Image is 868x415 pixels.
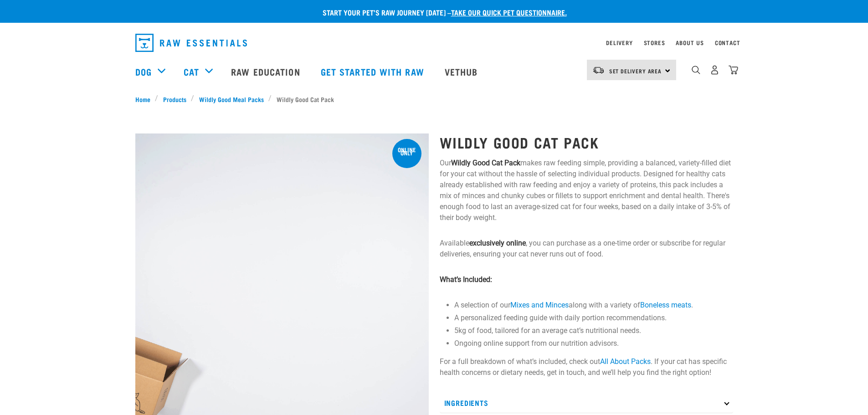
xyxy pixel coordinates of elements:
[692,66,700,74] img: home-icon-1@2x.png
[312,53,436,90] a: Get started with Raw
[440,238,733,260] p: Available , you can purchase as a one-time order or subscribe for regular deliveries, ensuring yo...
[600,357,651,366] a: All About Packs
[592,66,605,74] img: van-moving.png
[710,65,719,75] img: user.png
[135,94,155,104] a: Home
[454,300,733,311] li: A selection of our along with a variety of .
[440,356,733,378] p: For a full breakdown of what’s included, check out . If your cat has specific health concerns or ...
[469,239,526,247] strong: exclusively online
[640,301,691,309] a: Boneless meats
[451,159,520,167] strong: Wildly Good Cat Pack
[440,275,492,284] strong: What’s Included:
[194,94,268,104] a: Wildly Good Meal Packs
[184,65,199,78] a: Cat
[436,53,489,90] a: Vethub
[135,34,247,52] img: Raw Essentials Logo
[510,301,569,309] a: Mixes and Minces
[158,94,191,104] a: Products
[128,30,740,56] nav: dropdown navigation
[454,313,733,323] li: A personalized feeding guide with daily portion recommendations.
[440,158,733,223] p: Our makes raw feeding simple, providing a balanced, variety-filled diet for your cat without the ...
[135,65,152,78] a: Dog
[606,41,632,44] a: Delivery
[454,325,733,336] li: 5kg of food, tailored for an average cat’s nutritional needs.
[451,10,567,14] a: take our quick pet questionnaire.
[676,41,704,44] a: About Us
[729,65,738,75] img: home-icon@2x.png
[609,69,662,72] span: Set Delivery Area
[135,94,733,104] nav: breadcrumbs
[715,41,740,44] a: Contact
[440,393,733,413] p: Ingredients
[454,338,733,349] li: Ongoing online support from our nutrition advisors.
[440,134,733,150] h1: Wildly Good Cat Pack
[222,53,311,90] a: Raw Education
[644,41,665,44] a: Stores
